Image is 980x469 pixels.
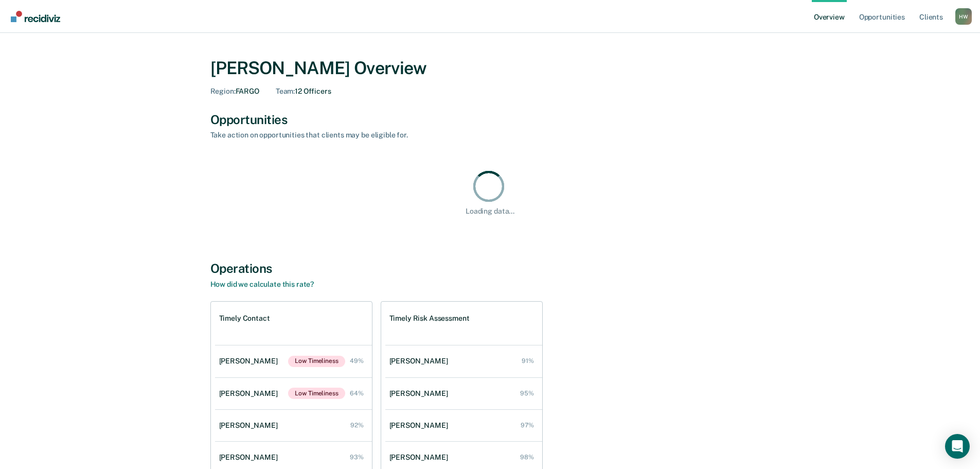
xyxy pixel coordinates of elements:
div: FARGO [210,87,259,96]
div: Loading data... [466,207,514,216]
a: [PERSON_NAME] 91% [385,346,542,376]
div: [PERSON_NAME] [389,421,452,430]
a: [PERSON_NAME]Low Timeliness 49% [215,345,372,377]
div: 64% [350,390,364,397]
a: [PERSON_NAME] 92% [215,411,372,440]
span: Region : [210,87,236,95]
div: 93% [350,454,364,461]
div: H W [955,8,972,25]
div: 12 Officers [276,87,331,96]
div: Take action on opportunities that clients may be eligible for. [210,131,571,140]
div: 49% [350,357,364,364]
div: [PERSON_NAME] [219,389,282,398]
div: [PERSON_NAME] [219,357,282,366]
img: Recidiviz [11,11,60,22]
div: [PERSON_NAME] [389,453,452,462]
a: [PERSON_NAME] 97% [385,411,542,440]
span: Low Timeliness [288,388,345,399]
div: [PERSON_NAME] [219,421,282,430]
h1: Timely Risk Assessment [389,314,470,323]
div: [PERSON_NAME] [219,453,282,462]
div: [PERSON_NAME] Overview [210,58,770,79]
div: 92% [350,422,364,429]
div: Opportunities [210,112,770,127]
div: 91% [522,357,534,364]
span: Team : [276,87,295,95]
div: 98% [520,454,534,461]
a: [PERSON_NAME] 95% [385,379,542,408]
div: 97% [521,422,534,429]
div: 95% [520,390,534,397]
div: [PERSON_NAME] [389,357,452,366]
a: How did we calculate this rate? [210,280,314,288]
div: Open Intercom Messenger [945,434,970,459]
h1: Timely Contact [219,314,270,323]
button: Profile dropdown button [955,8,972,25]
span: Low Timeliness [288,356,345,367]
div: [PERSON_NAME] [389,389,452,398]
a: [PERSON_NAME]Low Timeliness 64% [215,377,372,409]
div: Operations [210,261,770,276]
